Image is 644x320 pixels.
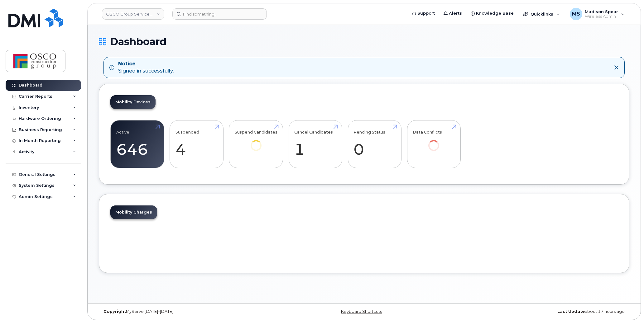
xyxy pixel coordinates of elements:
a: Data Conflicts [413,124,455,159]
a: Mobility Devices [110,95,156,109]
h1: Dashboard [99,36,629,47]
a: Mobility Charges [110,205,157,219]
a: Suspend Candidates [235,124,277,159]
div: MyServe [DATE]–[DATE] [99,309,276,314]
strong: Notice [118,60,174,68]
a: Keyboard Shortcuts [341,309,382,314]
div: about 17 hours ago [453,309,629,314]
div: Signed in successfully. [118,60,174,75]
a: Active 646 [116,124,158,165]
a: Suspended 4 [175,124,218,165]
a: Pending Status 0 [353,124,396,165]
strong: Last Update [557,309,585,314]
strong: Copyright [103,309,126,314]
a: Cancel Candidates 1 [294,124,336,165]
